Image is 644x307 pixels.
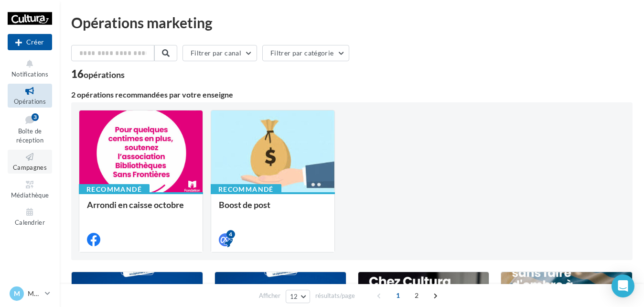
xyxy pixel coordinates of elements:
span: Campagnes [13,164,47,171]
button: Créer [8,34,52,50]
span: 2 [409,288,424,303]
button: Filtrer par catégorie [262,45,349,61]
button: Notifications [8,56,52,80]
button: Filtrer par canal [182,45,257,61]
a: Médiathèque [8,177,52,201]
span: Opérations [14,98,46,105]
button: 12 [286,290,310,303]
div: Arrondi en caisse octobre [87,200,195,219]
a: Boîte de réception3 [8,111,52,146]
span: 12 [290,293,298,300]
a: Calendrier [8,205,52,228]
span: résultats/page [315,291,355,300]
a: M Mundolsheim [8,285,52,303]
span: Afficher [259,291,280,300]
p: Mundolsheim [28,289,41,298]
div: 3 [32,113,39,121]
span: 1 [390,288,406,303]
div: 2 opérations recommandées par votre enseigne [71,91,633,99]
span: Notifications [11,70,48,78]
div: 4 [226,230,235,239]
div: Boost de post [219,200,327,219]
span: Boîte de réception [16,127,43,144]
span: M [14,289,20,298]
span: Médiathèque [11,191,49,199]
span: Calendrier [15,219,45,226]
div: Opérations marketing [71,15,633,30]
div: opérations [84,70,125,79]
a: Opérations [8,84,52,107]
div: Recommandé [79,184,150,195]
div: Open Intercom Messenger [612,274,634,297]
div: Recommandé [211,184,281,195]
div: 16 [71,69,125,79]
a: Campagnes [8,150,52,173]
div: Nouvelle campagne [8,34,52,50]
